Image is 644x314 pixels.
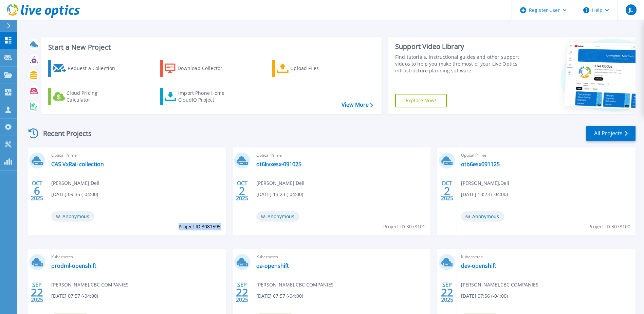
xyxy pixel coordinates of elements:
[179,223,221,230] span: Project ID: 3081595
[461,211,504,222] span: Anonymous
[461,281,538,289] span: [PERSON_NAME] , CBC COMPANIES
[461,191,508,198] span: [DATE] 13:23 (-04:00)
[51,281,129,289] span: [PERSON_NAME] , CBC COMPANIES
[31,290,43,295] span: 22
[256,281,334,289] span: [PERSON_NAME] , CBC COMPANIES
[383,223,425,230] span: Project ID: 3078101
[236,290,248,295] span: 22
[178,62,232,75] div: Download Collector
[51,179,99,187] span: [PERSON_NAME] , Dell
[461,179,509,187] span: [PERSON_NAME] , Dell
[48,43,373,51] h3: Start a New Project
[178,90,231,103] div: Import Phone Home CloudIQ Project
[34,188,40,194] span: 6
[51,152,222,159] span: Optical Prime
[48,60,124,77] a: Request a Collection
[256,152,427,159] span: Optical Prime
[51,161,104,168] a: CAS VxRail collection
[256,292,303,300] span: [DATE] 07:57 (-04:00)
[395,54,521,74] div: Find tutorials, instructional guides and other support videos to help you make the most of your L...
[441,178,454,203] div: OCT 2025
[256,161,301,168] a: ot6kvxesx-091025
[31,280,43,305] div: SEP 2025
[239,188,245,194] span: 2
[629,7,633,13] span: JL
[586,126,636,141] a: All Projects
[256,179,305,187] span: [PERSON_NAME] , Dell
[461,161,500,168] a: otb6esx091125
[461,152,631,159] span: Optical Prime
[461,262,496,269] a: dev-openshift
[67,90,121,103] div: Cloud Pricing Calculator
[256,253,427,261] span: Kubernetes
[31,178,43,203] div: OCT 2025
[272,60,348,77] a: Upload Files
[256,262,289,269] a: qa-openshift
[160,60,236,77] a: Download Collector
[342,102,373,108] a: View More
[290,62,345,75] div: Upload Files
[68,62,122,75] div: Request a Collection
[26,125,101,142] div: Recent Projects
[441,290,453,295] span: 22
[51,262,96,269] a: prodml-openshift
[461,292,508,300] span: [DATE] 07:56 (-04:00)
[51,191,98,198] span: [DATE] 09:35 (-04:00)
[395,42,521,51] div: Support Video Library
[48,88,124,105] a: Cloud Pricing Calculator
[236,178,249,203] div: OCT 2025
[444,188,450,194] span: 2
[51,253,222,261] span: Kubernetes
[461,253,631,261] span: Kubernetes
[588,223,630,230] span: Project ID: 3078100
[51,292,98,300] span: [DATE] 07:57 (-04:00)
[51,211,94,222] span: Anonymous
[441,280,454,305] div: SEP 2025
[256,211,299,222] span: Anonymous
[395,94,447,107] a: Explore Now!
[256,191,303,198] span: [DATE] 13:23 (-04:00)
[236,280,249,305] div: SEP 2025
